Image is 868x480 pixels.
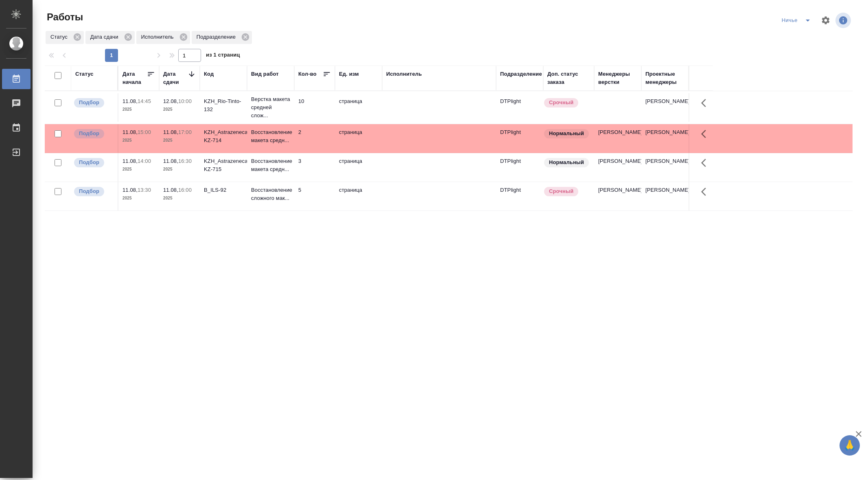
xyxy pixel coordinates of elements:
p: 12.08, [163,98,178,104]
div: Проектные менеджеры [645,70,684,86]
div: Код [204,70,214,78]
p: 10:00 [178,98,192,104]
td: [PERSON_NAME] [641,93,689,122]
span: Настроить таблицу [816,11,835,30]
div: Менеджеры верстки [598,70,637,86]
span: Работы [45,11,83,24]
td: страница [335,93,382,122]
p: 2025 [163,194,196,202]
p: Срочный [549,99,573,107]
div: KZH_Astrazeneca-KZ-714 [204,128,243,145]
p: 2025 [163,165,196,173]
span: из 1 страниц [206,50,240,62]
div: KZH_Astrazeneca-KZ-715 [204,157,243,173]
p: 11.08, [122,187,138,193]
div: KZH_Rio-Tinto-132 [204,97,243,114]
td: 5 [294,182,335,210]
p: 2025 [122,105,155,114]
p: Статус [50,33,70,41]
div: Дата начала [122,70,147,86]
td: страница [335,182,382,210]
p: 11.08, [163,187,178,193]
p: Исполнитель [141,33,177,41]
td: страница [335,153,382,182]
button: Здесь прячутся важные кнопки [696,124,716,144]
td: DTPlight [496,93,543,122]
div: Можно подбирать исполнителей [73,186,114,197]
div: Вид работ [251,70,279,78]
p: 11.08, [122,158,138,164]
div: Подразделение [192,31,252,44]
button: Здесь прячутся важные кнопки [696,93,716,113]
div: Статус [75,70,94,78]
p: [PERSON_NAME] [598,186,637,194]
div: Доп. статус заказа [547,70,590,86]
p: Нормальный [549,158,584,167]
div: Дата сдачи [163,70,188,86]
p: Восстановление сложного мак... [251,186,290,202]
span: Посмотреть информацию [835,13,853,28]
p: 16:00 [178,187,192,193]
p: [PERSON_NAME] [598,157,637,165]
p: Срочный [549,187,573,195]
div: Можно подбирать исполнителей [73,157,114,168]
p: 14:45 [138,98,151,104]
div: Можно подбирать исполнителей [73,128,114,139]
p: 2025 [163,136,196,145]
div: Кол-во [298,70,317,78]
div: split button [780,14,816,27]
span: 🙏 [843,437,857,454]
div: Статус [46,31,84,44]
p: 2025 [163,105,196,114]
p: 2025 [122,194,155,202]
p: 11.08, [163,158,178,164]
td: DTPlight [496,182,543,210]
td: 3 [294,153,335,182]
td: 10 [294,93,335,122]
p: 17:00 [178,129,192,135]
button: 🙏 [840,435,860,456]
div: Можно подбирать исполнителей [73,97,114,108]
div: Дата сдачи [85,31,135,44]
td: [PERSON_NAME] [641,153,689,182]
td: [PERSON_NAME] [641,124,689,153]
p: Подбор [79,99,99,107]
p: 11.08, [122,98,138,104]
div: Исполнитель [386,70,422,78]
p: 13:30 [138,187,151,193]
p: 2025 [122,165,155,173]
p: 11.08, [163,129,178,135]
p: 2025 [122,136,155,145]
p: Дата сдачи [90,33,121,41]
p: Нормальный [549,129,584,138]
p: Восстановление макета средн... [251,157,290,173]
button: Здесь прячутся важные кнопки [696,153,716,173]
p: 16:30 [178,158,192,164]
p: 11.08, [122,129,138,135]
div: Ед. изм [339,70,359,78]
td: страница [335,124,382,153]
div: B_ILS-92 [204,186,243,194]
p: Подбор [79,129,99,138]
td: DTPlight [496,153,543,182]
div: Исполнитель [136,31,190,44]
p: 15:00 [138,129,151,135]
p: Подразделение [197,33,238,41]
p: 14:00 [138,158,151,164]
td: DTPlight [496,124,543,153]
td: 2 [294,124,335,153]
p: Верстка макета средней слож... [251,95,290,120]
td: [PERSON_NAME] [641,182,689,210]
p: [PERSON_NAME] [598,128,637,136]
button: Здесь прячутся важные кнопки [696,182,716,202]
p: Подбор [79,187,99,195]
div: Подразделение [500,70,542,78]
p: Восстановление макета средн... [251,128,290,145]
p: Подбор [79,158,99,167]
